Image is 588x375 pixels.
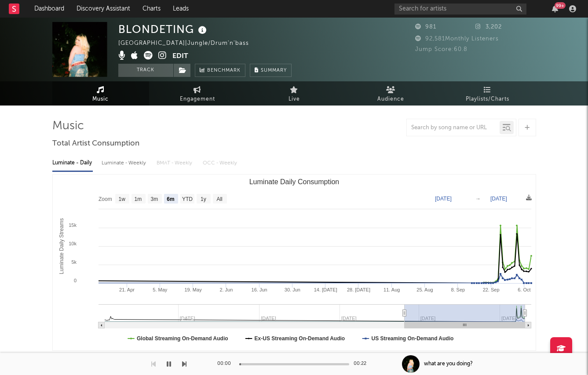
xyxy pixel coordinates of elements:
text: 1y [201,196,206,202]
text: 10k [69,241,77,246]
a: Benchmark [195,64,245,77]
span: Music [92,94,109,105]
text: YTD [182,196,192,202]
a: Music [52,81,149,106]
text: All [216,196,222,202]
text: 15k [69,222,77,228]
text: 6m [167,196,174,202]
a: Engagement [149,81,246,106]
button: Track [118,64,173,77]
div: 00:00 [217,359,235,369]
text: 3m [150,196,158,202]
button: 99+ [552,5,558,12]
text: 6. Oct [518,287,530,292]
text: Global Streaming On-Demand Audio [137,335,228,342]
div: [GEOGRAPHIC_DATA] | Jungle/Drum'n'bass [118,38,259,49]
text: Zoom [99,196,112,202]
text: 19. May [184,287,202,292]
button: Summary [250,64,292,77]
text: 0 [73,278,76,283]
span: Jump Score: 60.8 [415,47,467,52]
a: Playlists/Charts [439,81,536,106]
text: 2. Jun [219,287,233,292]
span: Summary [261,68,287,73]
text: 1w [118,196,125,202]
text: → [475,196,481,202]
text: Ex-US Streaming On-Demand Audio [254,335,345,342]
span: Total Artist Consumption [52,138,139,149]
text: 8. Sep [451,287,465,292]
text: Luminate Daily Consumption [249,178,339,186]
text: Luminate Daily Streams [58,218,64,274]
input: Search for artists [394,4,526,15]
span: Benchmark [207,66,241,76]
div: Luminate - Weekly [102,156,148,171]
text: 25. Aug [416,287,433,292]
button: Edit [172,51,188,62]
span: Engagement [180,94,215,105]
span: Audience [377,94,404,105]
span: Live [289,94,300,105]
text: 5. May [153,287,168,292]
text: 11. Aug [383,287,400,292]
div: Luminate - Daily [52,156,93,171]
text: 21. Apr [119,287,135,292]
a: Live [246,81,343,106]
text: [DATE] [490,196,507,202]
text: 14. [DATE] [314,287,337,292]
div: 00:22 [354,359,371,369]
text: 22. Sep [482,287,499,292]
a: Audience [343,81,439,106]
text: 16. Jun [251,287,267,292]
input: Search by song name or URL [407,124,500,131]
div: 99 + [555,2,566,9]
div: BLONDETING [118,22,209,36]
text: 5k [71,259,77,265]
text: US Streaming On-Demand Audio [371,335,453,342]
text: 30. Jun [284,287,300,292]
span: 92,581 Monthly Listeners [415,36,499,42]
svg: Luminate Daily Consumption [53,175,536,350]
span: 981 [415,24,436,30]
text: [DATE] [435,196,452,202]
text: 1m [134,196,142,202]
text: 28. [DATE] [347,287,370,292]
span: Playlists/Charts [466,94,509,105]
span: 3,202 [475,24,502,30]
div: what are you doing? [424,360,473,368]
